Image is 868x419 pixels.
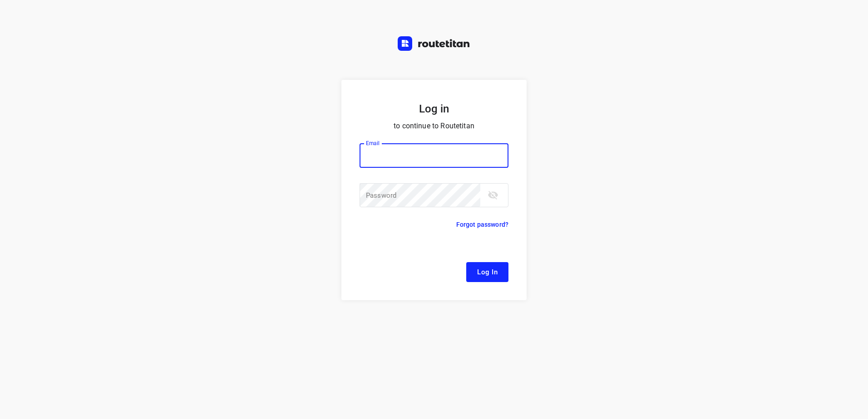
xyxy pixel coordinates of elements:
[466,262,508,282] button: Log In
[398,36,470,51] img: Routetitan
[456,219,508,230] p: Forgot password?
[360,102,508,116] h5: Log in
[484,186,502,204] button: toggle password visibility
[477,266,498,278] span: Log In
[360,120,508,132] p: to continue to Routetitan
